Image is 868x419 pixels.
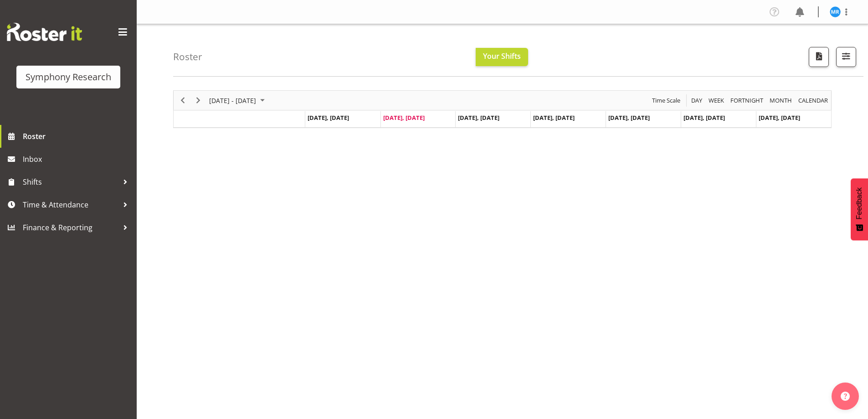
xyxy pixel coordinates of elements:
[23,221,118,234] span: Finance & Reporting
[23,152,132,166] span: Inbox
[476,48,528,66] button: Your Shifts
[173,52,202,62] h4: Roster
[23,129,132,143] span: Roster
[851,178,868,240] button: Feedback - Show survey
[836,47,856,67] button: Filter Shifts
[809,47,829,67] button: Download a PDF of the roster according to the set date range.
[7,23,82,41] img: Rosterit website logo
[483,51,521,61] span: Your Shifts
[830,6,841,17] img: michael-robinson11856.jpg
[841,392,850,401] img: help-xxl-2.png
[26,70,111,84] div: Symphony Research
[23,175,118,189] span: Shifts
[23,198,118,212] span: Time & Attendance
[855,187,863,219] span: Feedback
